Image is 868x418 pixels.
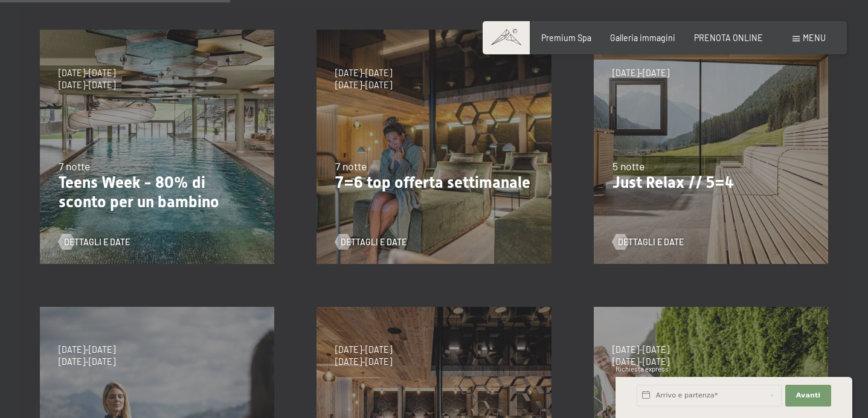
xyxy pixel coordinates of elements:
span: [DATE]-[DATE] [335,79,392,91]
a: Premium Spa [541,33,591,43]
a: Dettagli e Date [612,236,684,248]
span: Avanti [796,391,820,400]
span: [DATE]-[DATE] [335,344,392,356]
span: [DATE]-[DATE] [335,67,392,79]
span: Dettagli e Date [618,236,684,248]
p: 7=6 top offerta settimanale [335,173,532,193]
a: PRENOTA ONLINE [694,33,763,43]
span: Richiesta express [616,365,669,373]
span: [DATE]-[DATE] [612,356,669,368]
a: Galleria immagini [610,33,675,43]
span: 5 notte [612,159,645,173]
span: [DATE]-[DATE] [59,344,115,356]
span: 7 notte [59,159,90,173]
p: Just Relax // 5=4 [612,173,809,193]
button: Avanti [785,385,831,407]
span: [DATE]-[DATE] [59,79,115,91]
span: Dettagli e Date [341,236,407,248]
span: [DATE]-[DATE] [612,67,669,79]
p: Teens Week - 80% di sconto per un bambino [59,173,256,211]
a: Dettagli e Date [59,236,130,248]
span: Dettagli e Date [64,236,130,248]
a: Dettagli e Date [335,236,407,248]
span: 7 notte [335,159,367,173]
span: [DATE]-[DATE] [59,356,115,368]
span: [DATE]-[DATE] [335,356,392,368]
span: [DATE]-[DATE] [612,344,669,356]
span: Menu [803,33,826,43]
span: [DATE]-[DATE] [59,67,115,79]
